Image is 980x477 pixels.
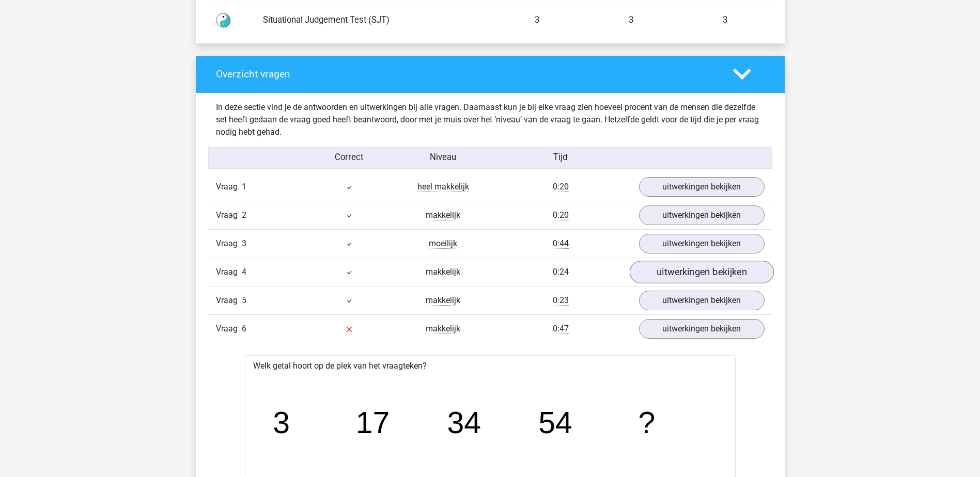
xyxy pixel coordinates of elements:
[553,324,569,334] span: 0:47
[553,182,569,192] span: 0:20
[639,205,765,225] a: uitwerkingen bekijken
[539,406,573,440] tspan: 54
[273,406,290,440] tspan: 3
[216,209,242,221] span: Vraag
[242,210,246,220] span: 2
[216,181,242,193] span: Vraag
[639,291,765,310] a: uitwerkingen bekijken
[429,239,457,249] span: moeilijk
[216,237,242,250] span: Vraag
[639,406,656,440] tspan: ?
[356,406,390,440] tspan: 17
[417,182,469,192] span: heel makkelijk
[426,295,460,306] span: makkelijk
[426,324,460,334] span: makkelijk
[553,295,569,306] span: 0:23
[629,261,773,283] a: uitwerkingen bekijken
[426,267,460,277] span: makkelijk
[553,267,569,277] span: 0:24
[639,319,765,339] a: uitwerkingen bekijken
[639,234,765,253] a: uitwerkingen bekijken
[553,210,569,220] span: 0:20
[490,151,631,164] div: Tijd
[210,7,236,33] img: situational_judgement_tests.e82ee8f9060c.svg
[302,151,396,164] div: Correct
[242,295,246,305] span: 5
[208,101,772,138] div: In deze sectie vind je de antwoorden en uitwerkingen bij alle vragen. Daarnaast kun je bij elke v...
[639,177,765,197] a: uitwerkingen bekijken
[216,68,718,80] h4: Overzicht vragen
[447,406,481,440] tspan: 34
[216,266,242,278] span: Vraag
[242,239,246,248] span: 3
[216,323,242,335] span: Vraag
[242,267,246,277] span: 4
[426,210,460,220] span: makkelijk
[553,239,569,249] span: 0:44
[216,294,242,307] span: Vraag
[678,14,772,27] div: 3
[255,14,490,27] div: Situational Judgement Test (SJT)
[584,14,678,27] div: 3
[242,182,246,192] span: 1
[242,324,246,333] span: 6
[396,151,490,164] div: Niveau
[490,14,584,27] div: 3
